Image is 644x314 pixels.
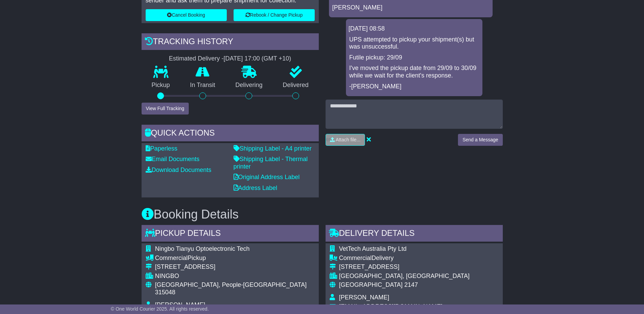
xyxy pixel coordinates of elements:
div: [DATE] 17:00 (GMT +10) [224,55,291,63]
span: © One World Courier 2025. All rights reserved. [111,306,209,312]
span: 315048 [155,289,176,296]
button: Send a Message [458,134,502,146]
span: [GEOGRAPHIC_DATA] [339,281,403,288]
a: Original Address Label [234,174,300,180]
button: View Full Tracking [142,103,189,115]
p: Delivered [273,82,319,89]
div: NINGBO [155,273,315,280]
span: Commercial [339,255,372,261]
span: [PERSON_NAME] [339,294,389,301]
a: Shipping Label - A4 printer [234,145,312,152]
a: Email Documents [146,156,200,162]
div: [GEOGRAPHIC_DATA], [GEOGRAPHIC_DATA] [339,273,470,280]
span: Commercial [155,255,188,261]
span: [EMAIL_ADDRESS][DOMAIN_NAME] [339,303,443,310]
p: Delivering [225,82,273,89]
p: I've moved the pickup date from 29/09 to 30/09 while we wait for the client's response. [349,65,479,79]
a: Address Label [234,185,277,191]
div: [DATE] 08:58 [349,25,480,33]
p: UPS attempted to pickup your shipment(s) but was unsuccessful. [349,36,479,51]
div: [STREET_ADDRESS] [155,263,315,271]
p: In Transit [180,82,225,89]
p: [PERSON_NAME] [332,4,489,12]
p: -[PERSON_NAME] [349,83,479,90]
a: Paperless [146,145,178,152]
div: Delivery [339,255,470,262]
span: VetTech Australia Pty Ltd [339,245,407,252]
div: Pickup [155,255,315,262]
div: Pickup Details [142,225,319,243]
div: Tracking history [142,33,319,52]
span: Ningbo Tianyu Optoelectronic Tech [155,245,250,252]
span: 2147 [404,281,418,288]
div: Delivery Details [326,225,503,243]
div: [STREET_ADDRESS] [339,263,470,271]
div: Quick Actions [142,125,319,143]
a: Download Documents [146,167,211,173]
h3: Booking Details [142,208,503,221]
p: Pickup [142,82,180,89]
button: Cancel Booking [146,9,227,21]
a: Shipping Label - Thermal printer [234,156,308,170]
button: Rebook / Change Pickup [234,9,315,21]
div: Estimated Delivery - [142,55,319,63]
p: Futile pickup: 29/09 [349,54,479,62]
span: [GEOGRAPHIC_DATA], People-[GEOGRAPHIC_DATA] [155,281,307,288]
span: [PERSON_NAME] [155,301,205,308]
